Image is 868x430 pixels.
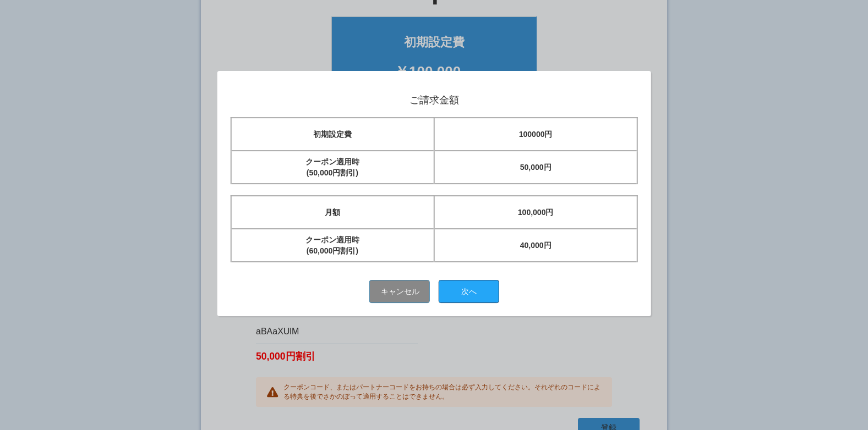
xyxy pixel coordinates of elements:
td: 40,000円 [434,229,637,262]
td: 月額 [231,196,434,229]
td: 100,000円 [434,196,637,229]
td: クーポン適用時 (60,000円割引) [231,229,434,262]
button: 次へ [439,280,499,303]
button: キャンセル [369,280,430,303]
td: 初期設定費 [231,118,434,151]
h1: ご請求金額 [230,95,638,106]
td: クーポン適用時 (50,000円割引) [231,151,434,184]
td: 50,000円 [434,151,637,184]
td: 100000円 [434,118,637,151]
